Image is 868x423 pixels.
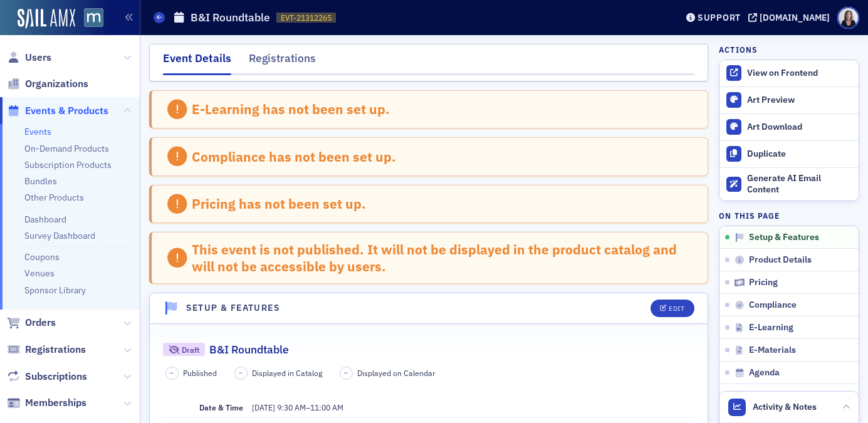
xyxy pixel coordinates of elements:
div: Art Preview [747,95,852,106]
div: Generate AI Email Content [747,173,852,195]
span: Displayed on Calendar [357,367,436,379]
div: Support [698,12,741,23]
img: SailAMX [84,8,103,28]
div: Duplicate [747,149,852,160]
span: Date & Time [199,402,243,412]
a: Users [7,51,51,65]
span: Events & Products [25,104,108,118]
span: Organizations [25,77,88,91]
div: This event is not published. It will not be displayed in the product catalog and will not be acce... [192,241,694,274]
div: [DOMAIN_NAME] [760,12,830,23]
span: Subscriptions [25,370,87,384]
button: Edit [651,300,694,317]
div: Art Download [747,122,852,133]
a: Events & Products [7,104,108,118]
span: Purchase Restrictions [749,390,838,401]
span: Memberships [25,396,86,410]
div: Event Details [163,50,231,75]
div: Draft [182,347,199,353]
a: Registrations [7,343,86,357]
a: Sponsor Library [24,285,86,296]
span: Displayed in Catalog [252,367,322,379]
a: Organizations [7,77,88,91]
span: Setup & Features [749,232,819,243]
span: Profile [837,7,859,29]
span: Registrations [25,343,86,357]
div: Compliance has not been set up. [192,149,396,165]
img: SailAMX [18,9,75,29]
span: – [239,368,243,377]
span: Agenda [749,367,780,379]
span: Product Details [749,254,812,266]
span: – [252,402,343,412]
time: 9:30 AM [277,402,306,412]
a: Subscriptions [7,370,87,384]
span: Activity & Notes [753,400,817,414]
a: View on Frontend [719,60,859,86]
span: EVT-21312265 [281,13,332,23]
time: 11:00 AM [310,402,343,412]
a: Bundles [24,175,57,187]
a: Memberships [7,396,86,410]
span: – [344,368,348,377]
h4: Actions [719,44,758,55]
div: E-Learning has not been set up. [192,101,390,117]
a: Venues [24,268,55,279]
a: Art Download [719,113,859,140]
div: Registrations [249,50,316,73]
h1: B&I Roundtable [191,10,270,25]
button: Duplicate [719,140,859,167]
a: On-Demand Products [24,143,109,154]
div: Edit [669,305,684,312]
span: E-Materials [749,345,796,356]
span: [DATE] [252,402,275,412]
span: Users [25,51,51,65]
button: Generate AI Email Content [719,167,859,201]
h4: On this page [719,210,859,221]
a: Art Preview [719,87,859,113]
span: E-Learning [749,322,793,333]
span: Orders [25,316,56,330]
span: Pricing [749,277,778,288]
a: Dashboard [24,214,66,225]
span: Compliance [749,300,797,311]
span: – [170,368,174,377]
a: Other Products [24,192,84,203]
a: Events [24,126,51,137]
h2: B&I Roundtable [209,342,289,358]
a: Orders [7,316,56,330]
a: View Homepage [75,8,103,29]
div: Pricing has not been set up. [192,196,366,212]
a: Coupons [24,251,60,263]
div: View on Frontend [747,68,852,79]
h4: Setup & Features [186,301,280,315]
a: Subscription Products [24,159,112,170]
div: Draft [163,343,205,356]
a: Survey Dashboard [24,230,95,241]
span: Published [183,367,217,379]
button: [DOMAIN_NAME] [748,13,834,22]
